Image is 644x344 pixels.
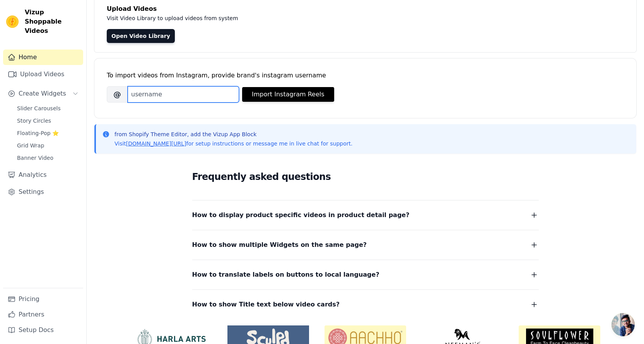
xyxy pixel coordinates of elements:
a: Analytics [3,167,83,183]
input: username [128,86,239,103]
a: Grid Wrap [12,140,83,151]
a: Story Circles [12,115,83,126]
h4: Upload Videos [107,4,624,14]
button: How to show multiple Widgets on the same page? [192,240,539,250]
a: Banner Video [12,152,83,163]
span: Floating-Pop ⭐ [17,129,59,137]
span: Banner Video [17,154,53,162]
a: Setup Docs [3,322,83,338]
span: Create Widgets [19,89,66,98]
a: Upload Videos [3,67,83,82]
p: from Shopify Theme Editor, add the Vizup App Block [114,130,352,138]
span: How to translate labels on buttons to local language? [192,269,379,280]
button: Import Instagram Reels [242,87,334,102]
a: Home [3,50,83,65]
a: Pricing [3,291,83,307]
span: How to show multiple Widgets on the same page? [192,240,367,250]
span: Slider Carousels [17,104,61,112]
a: Open Video Library [107,29,175,43]
button: How to display product specific videos in product detail page? [192,210,539,221]
a: Partners [3,307,83,322]
h2: Frequently asked questions [192,169,539,185]
span: Vizup Shoppable Videos [25,8,80,36]
span: Grid Wrap [17,142,44,149]
a: Slider Carousels [12,103,83,114]
button: Create Widgets [3,86,83,101]
div: Open chat [612,313,635,336]
img: Vizup [6,15,19,28]
button: How to translate labels on buttons to local language? [192,269,539,280]
a: Floating-Pop ⭐ [12,128,83,139]
span: @ [107,86,128,103]
p: Visit Video Library to upload videos from system [107,14,453,23]
span: Story Circles [17,117,51,125]
button: How to show Title text below video cards? [192,299,539,310]
a: Settings [3,184,83,200]
a: [DOMAIN_NAME][URL] [126,140,186,147]
p: Visit for setup instructions or message me in live chat for support. [114,140,352,147]
div: To import videos from Instagram, provide brand's instagram username [107,71,624,80]
span: How to display product specific videos in product detail page? [192,210,410,221]
span: How to show Title text below video cards? [192,299,340,310]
